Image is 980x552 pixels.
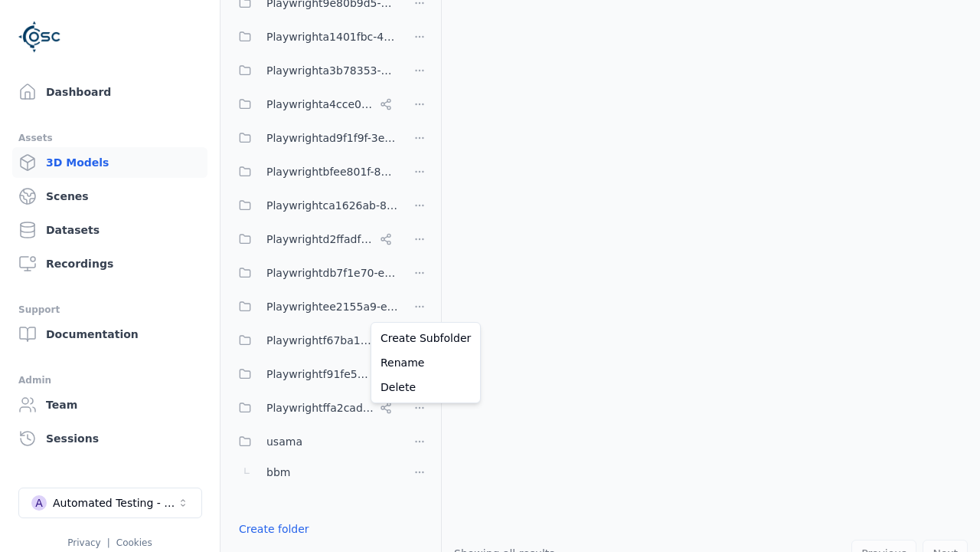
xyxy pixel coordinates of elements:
[374,326,477,350] a: Create Subfolder
[374,350,477,375] a: Rename
[374,375,477,399] a: Delete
